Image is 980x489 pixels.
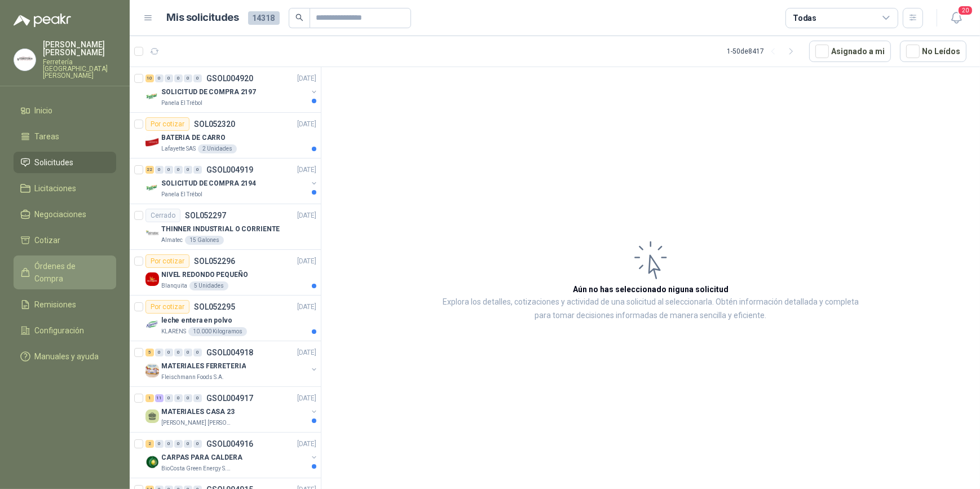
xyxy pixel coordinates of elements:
[35,260,105,285] span: Órdenes de Compra
[161,418,232,428] p: [PERSON_NAME] [PERSON_NAME]
[194,257,235,265] p: SOL052296
[206,74,253,82] p: GSOL004920
[809,41,891,62] button: Asignado a mi
[145,209,180,222] div: Cerrado
[145,318,159,332] img: Company Logo
[161,99,202,108] p: Panela El Trébol
[206,349,253,356] p: GSOL004918
[155,349,164,356] div: 0
[161,224,280,235] p: THINNER INDUSTRIAL O CORRIENTE
[434,296,867,323] p: Explora los detalles, cotizaciones y actividad de una solicitud al seleccionarla. Obtén informaci...
[248,11,280,25] span: 14318
[194,120,235,128] p: SOL052320
[145,346,319,382] a: 5 0 0 0 0 0 GSOL004918[DATE] Company LogoMATERIALES FERRETERIAFleischmann Foods S.A.
[184,74,192,82] div: 0
[145,391,319,428] a: 1 11 0 0 0 0 GSOL004917[DATE] MATERIALES CASA 23[PERSON_NAME] [PERSON_NAME]
[194,303,235,311] p: SOL052295
[206,440,253,448] p: GSOL004916
[35,234,61,246] span: Cotizar
[198,144,237,153] div: 2 Unidades
[297,210,316,221] p: [DATE]
[295,14,303,21] span: search
[161,144,196,153] p: Lafayette SAS
[35,324,85,337] span: Configuración
[174,166,183,174] div: 0
[43,41,116,56] p: [PERSON_NAME] [PERSON_NAME]
[14,100,116,121] a: Inicio
[14,230,116,251] a: Cotizar
[14,49,36,71] img: Company Logo
[206,394,253,402] p: GSOL004917
[145,135,159,149] img: Company Logo
[145,163,319,199] a: 22 0 0 0 0 0 GSOL004919[DATE] Company LogoSOLICITUD DE COMPRA 2194Panela El Trébol
[145,72,319,108] a: 10 0 0 0 0 0 GSOL004920[DATE] Company LogoSOLICITUD DE COMPRA 2197Panela El Trébol
[161,270,248,280] p: NIVEL REDONDO PEQUEÑO
[145,300,189,314] div: Por cotizar
[297,256,316,267] p: [DATE]
[184,166,192,174] div: 0
[155,440,164,448] div: 0
[145,117,189,131] div: Por cotizar
[174,349,183,356] div: 0
[297,73,316,84] p: [DATE]
[145,254,189,268] div: Por cotizar
[35,208,87,221] span: Negociaciones
[165,74,173,82] div: 0
[297,302,316,312] p: [DATE]
[165,440,173,448] div: 0
[14,14,71,27] img: Logo peakr
[35,350,99,363] span: Manuales y ayuda
[14,320,116,341] a: Configuración
[14,204,116,225] a: Negociaciones
[35,130,60,143] span: Tareas
[130,296,321,341] a: Por cotizarSOL052295[DATE] Company Logoleche entera en polvoKLARENS10.000 Kilogramos
[14,178,116,199] a: Licitaciones
[145,364,159,377] img: Company Logo
[35,156,74,169] span: Solicitudes
[193,349,202,356] div: 0
[14,346,116,367] a: Manuales y ayuda
[174,74,183,82] div: 0
[297,393,316,404] p: [DATE]
[193,440,202,448] div: 0
[145,394,154,402] div: 1
[14,255,116,289] a: Órdenes de Compra
[130,250,321,296] a: Por cotizarSOL052296[DATE] Company LogoNIVEL REDONDO PEQUEÑOBlanquita5 Unidades
[297,347,316,358] p: [DATE]
[185,236,224,245] div: 15 Galones
[161,373,224,382] p: Fleischmann Foods S.A.
[165,349,173,356] div: 0
[188,327,247,336] div: 10.000 Kilogramos
[145,90,159,103] img: Company Logo
[174,440,183,448] div: 0
[130,204,321,250] a: CerradoSOL052297[DATE] Company LogoTHINNER INDUSTRIAL O CORRIENTEAlmatec15 Galones
[145,272,159,286] img: Company Logo
[145,166,154,174] div: 22
[174,394,183,402] div: 0
[185,212,226,219] p: SOL052297
[145,440,154,448] div: 2
[155,166,164,174] div: 0
[161,281,187,290] p: Blanquita
[297,439,316,450] p: [DATE]
[145,349,154,356] div: 5
[145,227,159,240] img: Company Logo
[193,74,202,82] div: 0
[161,236,183,245] p: Almatec
[193,394,202,402] div: 0
[14,126,116,147] a: Tareas
[165,394,173,402] div: 0
[193,166,202,174] div: 0
[573,283,729,296] h3: Aún no has seleccionado niguna solicitud
[184,440,192,448] div: 0
[727,42,800,60] div: 1 - 50 de 8417
[14,294,116,315] a: Remisiones
[161,87,256,98] p: SOLICITUD DE COMPRA 2197
[161,315,232,326] p: leche entera en polvo
[161,407,235,417] p: MATERIALES CASA 23
[946,8,966,28] button: 20
[130,113,321,158] a: Por cotizarSOL052320[DATE] Company LogoBATERIA DE CARROLafayette SAS2 Unidades
[145,181,159,195] img: Company Logo
[35,182,77,195] span: Licitaciones
[155,74,164,82] div: 0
